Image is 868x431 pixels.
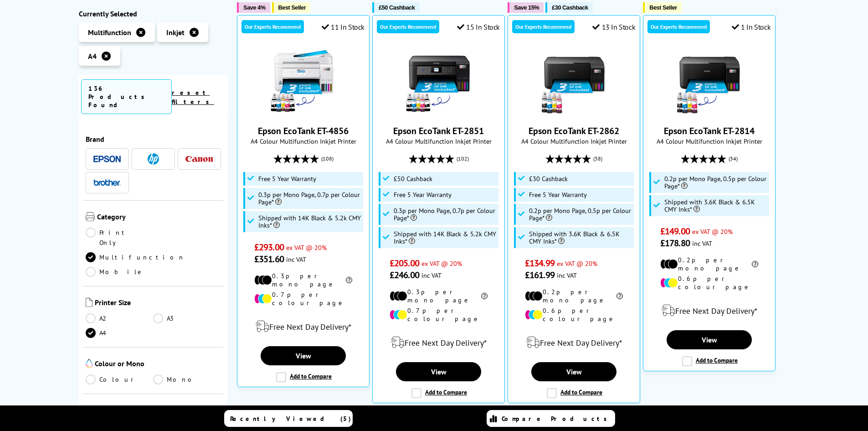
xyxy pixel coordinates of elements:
span: Save 4% [243,4,265,11]
span: Category [97,212,221,223]
span: 0.3p per Mono Page, 0.7p per Colour Page* [258,191,361,206]
div: Our Experts Recommend [377,20,439,33]
span: Shipped with 14K Black & 5.2k CMY Inks* [258,214,361,229]
span: ex VAT @ 20% [557,259,597,268]
span: Best Seller [278,4,306,11]
span: 0.3p per Mono Page, 0.7p per Colour Page* [394,207,497,222]
button: Best Seller [643,2,682,13]
a: A4 [86,328,154,338]
a: Mono [153,374,221,384]
a: Epson EcoTank ET-2862 [540,109,608,118]
a: Epson EcoTank ET-2814 [664,125,755,137]
span: Brand [86,135,221,144]
span: A4 Colour Multifunction Inkjet Printer [648,137,770,145]
span: £30 Cashback [552,4,588,11]
div: Our Experts Recommend [647,20,710,33]
a: Multifunction [86,252,185,262]
li: 0.3p per mono page [390,288,488,304]
span: Shipped with 3.6K Black & 6.5K CMY Inks* [664,198,767,213]
span: A4 Colour Multifunction Inkjet Printer [242,137,365,145]
span: £205.00 [390,257,419,269]
span: Free 5 Year Warranty [258,175,316,182]
img: Epson EcoTank ET-2862 [540,47,608,116]
span: £246.00 [390,269,419,281]
span: inc VAT [286,255,306,264]
div: 1 In Stock [732,22,771,31]
span: Shipped with 14K Black & 5.2k CMY Inks* [394,230,497,245]
span: £30 Cashback [529,175,568,182]
a: Canon [185,153,213,165]
span: (102) [457,150,469,167]
a: Epson EcoTank ET-4856 [258,125,349,137]
span: inc VAT [692,239,712,248]
div: 13 In Stock [592,22,635,31]
li: 0.6p per colour page [525,306,623,323]
div: modal_delivery [513,330,635,355]
span: £351.60 [254,253,284,265]
button: £50 Cashback [372,2,419,13]
img: Epson EcoTank ET-4856 [269,47,338,116]
span: inc VAT [421,271,442,280]
a: View [531,362,616,381]
img: Category [86,212,95,221]
span: 0.2p per Mono Page, 0.5p per Colour Page* [664,175,767,190]
a: Brother [93,177,121,188]
span: £50 Cashback [379,4,415,11]
span: ex VAT @ 20% [692,227,733,236]
a: Colour [86,374,154,384]
a: reset filters [172,88,214,106]
a: Epson EcoTank ET-2814 [675,109,744,118]
span: £178.80 [660,237,690,249]
span: Compare Products [502,415,612,423]
span: £161.99 [525,269,555,281]
div: Our Experts Recommend [512,20,575,33]
span: £134.99 [525,257,555,269]
span: (38) [593,150,602,167]
div: Our Experts Recommend [241,20,304,33]
span: £149.00 [660,225,690,237]
button: Save 4% [237,2,270,13]
li: 0.6p per colour page [660,275,758,291]
span: Free 5 Year Warranty [394,191,452,198]
li: 0.3p per mono page [254,272,352,288]
span: Inkjet [166,28,185,37]
img: Canon [185,156,213,162]
div: 11 In Stock [322,22,365,31]
span: A4 Colour Multifunction Inkjet Printer [513,137,635,145]
span: (108) [321,150,334,167]
div: 15 In Stock [457,22,500,31]
img: Colour or Mono [86,359,92,368]
a: Compare Products [487,410,615,427]
li: 0.7p per colour page [254,291,352,307]
a: View [667,330,751,349]
li: 0.2p per mono page [660,256,758,272]
div: Currently Selected [79,9,228,18]
button: £30 Cashback [545,2,592,13]
button: Best Seller [272,2,311,13]
a: Epson EcoTank ET-2851 [405,109,473,118]
span: £50 Cashback [394,175,432,182]
img: Epson EcoTank ET-2851 [405,47,473,116]
label: Add to Compare [682,356,738,366]
img: Brother [93,179,121,186]
img: Printer Size [86,298,92,307]
a: HP [139,153,167,165]
div: modal_delivery [242,314,365,339]
img: Epson [93,156,121,162]
a: Print Only [86,228,154,248]
button: Save 15% [508,2,544,13]
span: Printer Size [95,298,221,309]
span: Colour or Mono [95,359,221,370]
img: HP [148,153,159,165]
span: 0.2p per Mono Page, 0.5p per Colour Page* [529,207,632,222]
a: Epson [93,153,121,165]
a: View [261,346,345,365]
span: Shipped with 3.6K Black & 6.5K CMY Inks* [529,230,632,245]
li: 0.2p per mono page [525,288,623,304]
a: A2 [86,313,154,323]
span: 136 Products Found [81,79,172,114]
span: Recently Viewed (5) [230,415,351,423]
li: 0.7p per colour page [390,306,488,323]
span: £293.00 [254,241,284,253]
span: Save 15% [514,4,539,11]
